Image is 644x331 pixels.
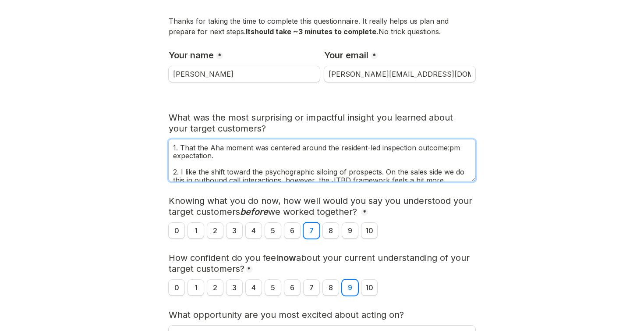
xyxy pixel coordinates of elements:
[169,112,456,134] span: What was the most surprising or impactful insight you learned about your target customers?
[169,253,472,274] span: about your current understanding of your target customers?
[268,206,357,217] span: we worked together?
[169,196,475,217] span: Knowing what you do now, how well would you say you understood your target customers
[246,27,251,36] span: It
[169,66,320,82] input: Your name
[169,253,475,274] h3: now
[169,253,278,263] span: How confident do you feel
[251,27,379,36] span: should take ~3 minutes to complete.
[169,139,475,182] textarea: What was the most surprising or impactful insight you learned about your target customers?
[169,310,404,320] span: What opportunity are you most excited about acting on?
[169,16,475,37] p: Thanks for taking the time to complete this questionnaire. It really helps us plan and prepare fo...
[169,50,214,61] p: Your name
[324,50,368,61] p: Your email
[324,66,475,82] input: Your email
[240,206,268,217] span: before
[379,27,441,36] span: No trick questions.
